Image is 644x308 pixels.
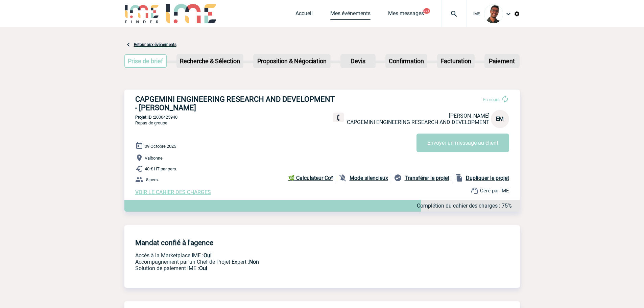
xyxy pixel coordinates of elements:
[466,175,509,181] b: Dupliquer le projet
[145,156,163,161] span: Valbonne
[295,10,313,20] a: Accueil
[135,259,416,265] p: Prestation payante
[496,116,504,122] span: EM
[449,113,490,119] span: [PERSON_NAME]
[330,10,371,20] a: Mes événements
[473,11,480,16] span: IME
[386,55,427,67] p: Confirmation
[177,55,243,67] p: Recherche & Sélection
[135,189,211,195] a: VOIR LE CAHIER DES CHARGES
[471,187,479,195] img: support.png
[135,239,213,247] h4: Mandat confié à l'agence
[135,115,154,120] b: Projet ID :
[416,134,509,152] button: Envoyer un message au client
[124,4,160,23] img: IME-Finder
[135,95,338,112] h3: CAPGEMINI ENGINEERING RESEARCH AND DEVELOPMENT - [PERSON_NAME]
[388,10,424,20] a: Mes messages
[480,188,509,194] span: Géré par IME
[288,174,336,182] a: 🌿 Calculateur Co²
[145,166,177,171] span: 40 € HT par pers.
[145,144,176,149] span: 09 Octobre 2025
[134,42,176,47] a: Retour aux événements
[124,115,520,120] p: 2000425940
[423,8,430,14] button: 99+
[249,259,259,265] b: Non
[455,174,463,182] img: file_copy-black-24dp.png
[438,55,474,67] p: Facturation
[335,115,341,121] img: fixe.png
[347,119,490,125] span: CAPGEMINI ENGINEERING RESEARCH AND DEVELOPMENT
[135,265,416,271] p: Conformité aux process achat client, Prise en charge de la facturation, Mutualisation de plusieur...
[341,55,375,67] p: Devis
[288,175,333,181] b: 🌿 Calculateur Co²
[485,55,519,67] p: Paiement
[199,265,207,271] b: Oui
[125,55,166,67] p: Prise de brief
[483,97,500,102] span: En cours
[204,252,212,259] b: Oui
[405,175,449,181] b: Transférer le projet
[135,120,167,125] span: Repas de groupe
[484,4,503,23] img: 124970-0.jpg
[135,252,416,259] p: Accès à la Marketplace IME :
[254,55,330,67] p: Proposition & Négociation
[350,175,388,181] b: Mode silencieux
[146,177,159,182] span: 8 pers.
